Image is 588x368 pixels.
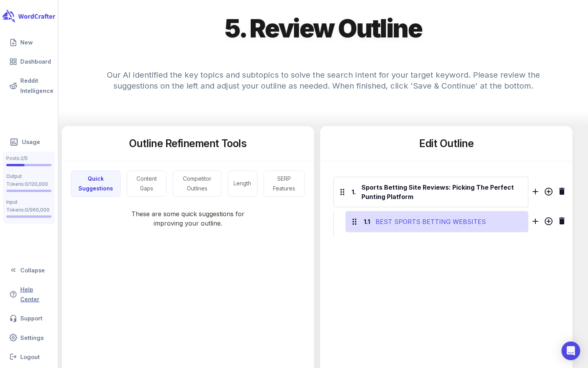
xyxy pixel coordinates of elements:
button: Length [228,171,257,197]
div: Delete H3 section [557,216,567,228]
button: Support [3,310,55,326]
h5: Edit Outline [419,137,473,151]
div: Add sibling h2 section [531,187,540,199]
span: Input Tokens: 0 of 960,000 monthly tokens used. These limits are based on the last model you used... [6,215,51,218]
div: Add sibling H3 section [531,217,540,228]
a: Help Center [3,281,55,307]
div: Open Intercom Messenger [561,341,580,360]
a: Usage [3,134,55,150]
span: Output Tokens: 0 / 120,000 [6,172,51,188]
h1: 5. Review Outline [225,12,422,44]
h4: Our AI identified the key topics and subtopics to solve the search intent for your target keyword... [89,60,557,110]
span: Posts: 2 / 5 [6,155,51,162]
a: Reddit Intelligence [3,73,55,98]
div: 1.Sports Betting Site Reviews: Picking The Perfect Punting Platform [333,177,528,207]
a: New [3,34,55,50]
button: Collapse [3,262,55,278]
div: Delete H2 section [557,187,567,198]
button: Competitor Outlines [173,171,221,197]
div: BEST SPORTS BETTING WEBSITES [374,215,524,228]
span: Input Tokens: 0 / 960,000 [6,198,51,214]
button: SERP Features [264,171,305,197]
h5: Outline Refinement Tools [129,137,247,151]
p: These are some quick suggestions for improving your outline. [71,197,305,240]
button: Logout [3,349,55,365]
div: Add child H3 section [544,187,553,199]
div: Add child H4 section [544,217,553,228]
span: Output Tokens: 0 of 120,000 monthly tokens used. These limits are based on the last model you use... [6,190,51,192]
div: 1. [352,187,356,197]
div: 1.1BEST SPORTS BETTING WEBSITES [345,211,528,232]
span: Posts: 2 of 5 monthly posts used [6,164,51,166]
button: Content Gaps [127,171,166,197]
button: Quick Suggestions [71,171,120,197]
a: Dashboard [3,53,55,69]
div: 1.1 [364,217,370,226]
div: Sports Betting Site Reviews: Picking The Perfect Punting Platform [360,181,524,203]
a: Settings [3,330,55,346]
